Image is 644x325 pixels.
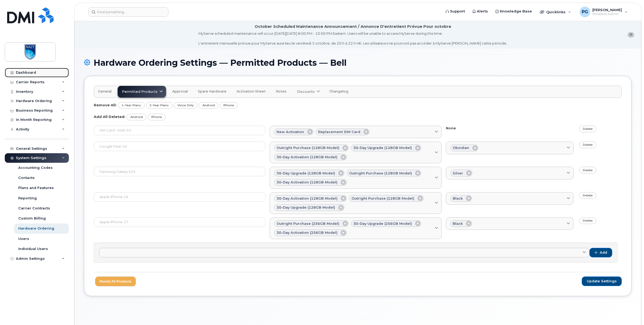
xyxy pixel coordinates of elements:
button: Update Settings [582,276,622,286]
a: 30-day upgrade (128GB model)Outright purchase (128GB model)30-day activation (128GB model) [270,167,441,188]
a: Spare Hardware [194,86,230,98]
button: Permit All Products [95,276,136,286]
div: MyServe scheduled maintenance will occur [DATE][DATE] 8:00 PM - 10:00 PM Eastern. Users will be u... [198,31,507,46]
span: New Activation [277,129,304,134]
a: Discounts [293,86,323,98]
a: General [94,86,116,98]
a: Activation Sheet [233,86,270,98]
span: Spare Hardware [198,89,226,94]
strong: Add All Deleted: [94,114,125,118]
a: 30-day activation (128GB model)Outright purchase (128GB model)30-day upgrade (128GB model) [270,192,441,214]
span: 30-day activation (128GB model) [277,155,337,160]
span: 30-day activation (128GB model) [277,180,337,185]
button: close notification [628,32,634,38]
span: Update Settings [587,279,617,284]
span: Outright purchase (128GB model) [277,145,339,150]
a: Silver [446,167,574,179]
a: Approval [168,86,192,98]
strong: Remove All: [94,103,117,107]
a: Outright purchase (128GB model)30-day upgrade (128GB model)30-day activation (128GB model) [270,142,441,163]
span: 30-day upgrade (128GB model) [277,171,335,176]
a: Delete [579,142,596,148]
a: Notes [272,86,291,98]
span: Obsidian [453,145,469,150]
a: Android [127,114,146,120]
a: Obsidian [446,142,574,154]
a: 1-Year Plans [118,102,145,109]
span: Discounts [297,89,315,94]
span: Changelog [329,89,348,94]
a: iPhone [148,114,166,120]
span: Activation Sheet [237,89,266,94]
span: Black [453,221,463,226]
span: Replacement SIM Card [318,129,360,134]
h1: Hardware Ordering Settings — Permitted Products — Bell [84,58,632,67]
span: 30-day upgrade (128GB model) [277,205,335,210]
a: Black [446,192,574,205]
span: 30-day upgrade (128GB model) [353,145,412,150]
a: Delete [579,192,596,199]
span: Black [453,196,463,201]
a: Delete [579,126,596,132]
a: Delete [579,167,596,173]
a: New ActivationReplacement SIM Card [270,126,441,138]
a: Black [446,217,574,230]
label: None [446,126,456,131]
span: Approval [172,89,188,94]
a: Delete [579,217,596,224]
span: General [98,89,112,94]
span: Notes [276,89,287,94]
button: Add [589,248,612,257]
a: Voice Only [174,102,197,109]
span: Outright purchase (128GB model) [352,196,414,201]
a: 2-Year Plans [146,102,173,109]
a: Permitted Products [118,86,166,98]
div: October Scheduled Maintenance Announcement / Annonce D'entretient Prévue Pour octobre [255,24,451,29]
span: Outright purchase (256GB model) [277,221,339,226]
a: iPhone [220,102,238,109]
span: 30-day activation (128GB model) [277,196,337,201]
span: 30-day upgrade (256GB model) [353,221,412,226]
span: 30-day activation (256GB model) [277,230,337,235]
span: Silver [453,171,463,176]
span: Permitted Products [122,89,158,94]
a: Changelog [325,86,352,98]
span: Add [600,250,607,255]
a: Outright purchase (256GB model)30-day upgrade (256GB model)30-day activation (256GB model) [270,217,441,239]
a: Android [199,102,219,109]
span: Outright purchase (128GB model) [349,171,412,176]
